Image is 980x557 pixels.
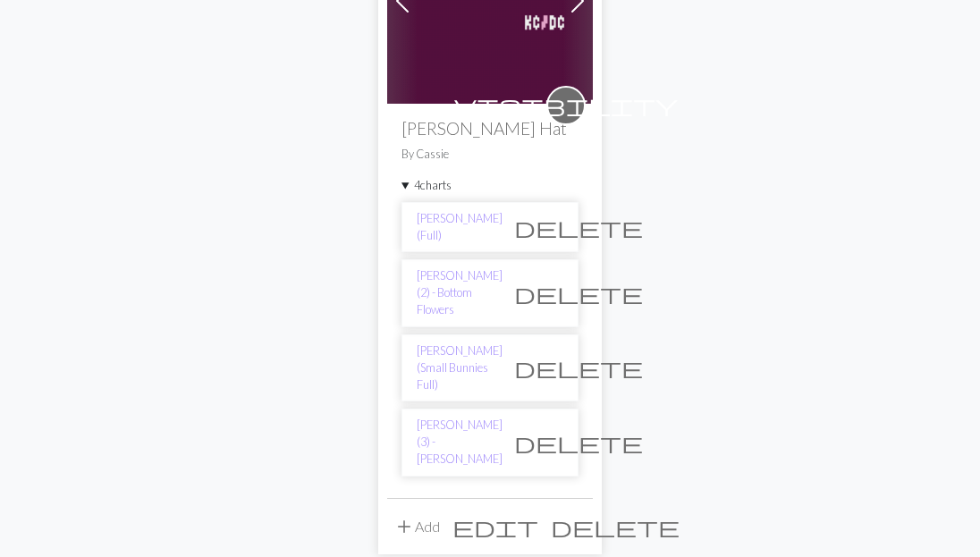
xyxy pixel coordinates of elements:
button: Edit [446,510,545,544]
button: Delete chart [503,350,655,384]
button: Delete chart [503,276,655,310]
span: delete [514,355,643,380]
i: Edit [452,516,538,537]
button: Delete chart [503,426,655,460]
a: [PERSON_NAME] (3) - [PERSON_NAME] [417,417,503,468]
span: delete [514,281,643,306]
span: delete [514,215,643,240]
button: Delete chart [503,210,655,244]
a: [PERSON_NAME] (2) - Bottom Flowers [417,267,503,319]
p: By Cassie [401,146,579,163]
button: Add [387,510,446,544]
span: add [393,514,415,539]
a: [PERSON_NAME] (Small Bunnies Full) [417,342,503,394]
span: visibility [454,91,678,119]
h2: [PERSON_NAME] Hat [401,118,579,139]
a: [PERSON_NAME] (Full) [417,210,503,244]
span: edit [452,514,538,539]
i: private [454,88,678,123]
span: delete [514,430,643,455]
summary: 4charts [401,177,579,194]
span: delete [551,514,680,539]
button: Delete [545,510,686,544]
